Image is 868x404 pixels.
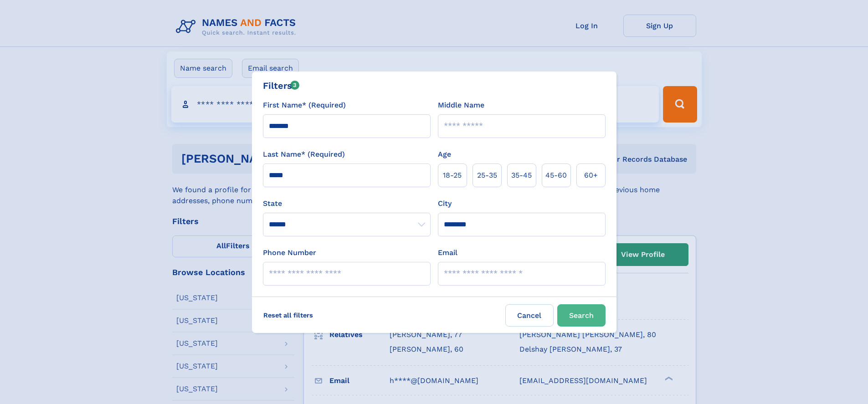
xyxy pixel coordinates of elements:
[263,149,345,160] label: Last Name* (Required)
[257,304,319,326] label: Reset all filters
[545,170,567,181] span: 45‑60
[557,304,606,327] button: Search
[438,149,451,160] label: Age
[505,304,554,327] label: Cancel
[438,247,457,258] label: Email
[584,170,598,181] span: 60+
[443,170,462,181] span: 18‑25
[511,170,532,181] span: 35‑45
[263,247,316,258] label: Phone Number
[263,100,346,111] label: First Name* (Required)
[438,100,484,111] label: Middle Name
[263,79,300,92] div: Filters
[477,170,497,181] span: 25‑35
[438,198,452,209] label: City
[263,198,431,209] label: State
